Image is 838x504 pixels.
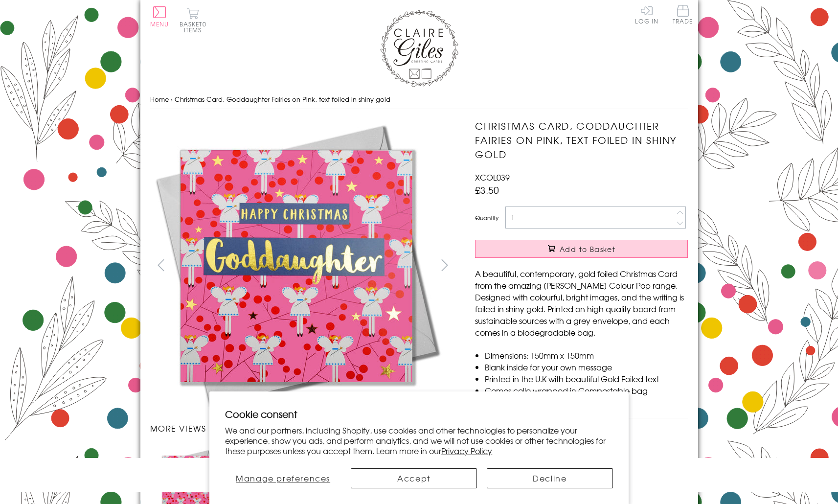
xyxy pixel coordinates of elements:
img: Claire Giles Greetings Cards [380,10,458,87]
span: £3.50 [475,183,499,197]
label: Quantity [475,213,498,222]
button: Menu [150,6,169,27]
h1: Christmas Card, Goddaughter Fairies on Pink, text foiled in shiny gold [475,119,688,161]
button: Accept [351,468,477,488]
button: prev [150,254,172,276]
img: Christmas Card, Goddaughter Fairies on Pink, text foiled in shiny gold [150,119,443,412]
li: Printed in the U.K with beautiful Gold Foiled text [485,373,688,385]
h3: More views [150,422,456,434]
li: Blank inside for your own message [485,361,688,373]
a: Trade [673,5,693,26]
span: Christmas Card, Goddaughter Fairies on Pink, text foiled in shiny gold [175,94,390,104]
p: A beautiful, contemporary, gold foiled Christmas Card from the amazing [PERSON_NAME] Colour Pop r... [475,268,688,338]
a: Log In [635,5,658,24]
h2: Cookie consent [225,407,613,421]
button: Decline [487,468,613,488]
li: Dimensions: 150mm x 150mm [485,349,688,361]
span: XCOL039 [475,171,510,183]
button: Add to Basket [475,240,688,258]
span: Manage preferences [236,472,330,484]
p: We and our partners, including Shopify, use cookies and other technologies to personalize your ex... [225,425,613,456]
span: 0 items [184,20,206,34]
span: › [171,94,173,104]
button: next [433,254,455,276]
a: Privacy Policy [441,445,492,457]
li: Comes cello wrapped in Compostable bag [485,385,688,396]
span: Menu [150,20,169,28]
button: Basket0 items [180,8,206,33]
button: Manage preferences [225,468,341,488]
nav: breadcrumbs [150,90,688,110]
span: Add to Basket [560,244,615,254]
a: Home [150,94,169,104]
img: Christmas Card, Goddaughter Fairies on Pink, text foiled in shiny gold [455,119,749,412]
span: Trade [673,5,693,24]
